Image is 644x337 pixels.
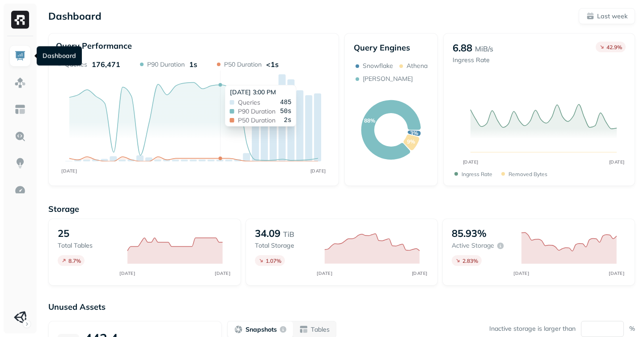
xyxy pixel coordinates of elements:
[48,10,102,22] p: Dashboard
[280,99,291,105] span: 485
[224,60,262,69] p: P50 Duration
[407,138,415,145] text: 9%
[579,8,635,24] button: Last week
[462,159,478,165] tspan: [DATE]
[230,88,292,97] div: [DATE] 3:00 PM
[11,11,29,29] img: Ryft
[410,130,418,136] text: 3%
[14,184,26,196] img: Optimization
[489,324,576,333] p: Inactive storage is larger than
[508,171,547,177] p: Removed bytes
[284,117,292,123] span: 2s
[280,108,291,114] span: 50s
[452,227,487,240] p: 85.93%
[283,229,294,240] p: TiB
[317,270,332,276] tspan: [DATE]
[453,56,493,64] p: Ingress Rate
[609,159,624,165] tspan: [DATE]
[266,60,279,69] p: <1s
[189,60,197,69] p: 1s
[14,157,26,169] img: Insights
[92,60,120,69] p: 176,471
[514,270,530,276] tspan: [DATE]
[462,257,478,264] p: 2.83 %
[363,62,393,70] p: Snowflake
[147,60,185,69] p: P90 Duration
[354,42,428,53] p: Query Engines
[215,270,230,276] tspan: [DATE]
[120,270,136,276] tspan: [DATE]
[246,325,277,334] p: Snapshots
[597,12,627,21] p: Last week
[407,62,428,70] p: Athena
[56,41,132,51] p: Query Performance
[266,257,281,264] p: 1.07 %
[363,75,413,83] p: [PERSON_NAME]
[475,43,493,54] p: MiB/s
[37,46,82,66] div: Dashboard
[238,108,275,114] span: P90 Duration
[14,77,26,88] img: Assets
[14,50,26,62] img: Dashboard
[61,168,77,174] tspan: [DATE]
[452,241,494,250] p: Active storage
[48,302,635,312] p: Unused Assets
[412,270,428,276] tspan: [DATE]
[14,104,26,115] img: Asset Explorer
[310,168,326,174] tspan: [DATE]
[311,325,330,334] p: Tables
[58,241,119,250] p: Total tables
[68,257,81,264] p: 8.7 %
[14,311,26,324] img: Unity
[453,42,472,54] p: 6.88
[462,171,492,177] p: Ingress Rate
[238,117,275,123] span: P50 Duration
[609,270,625,276] tspan: [DATE]
[606,44,622,51] p: 42.9 %
[255,241,316,250] p: Total storage
[238,99,260,105] span: Queries
[14,131,26,142] img: Query Explorer
[629,324,635,333] p: %
[58,227,69,240] p: 25
[48,204,635,214] p: Storage
[364,117,375,124] text: 88%
[255,227,280,240] p: 34.09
